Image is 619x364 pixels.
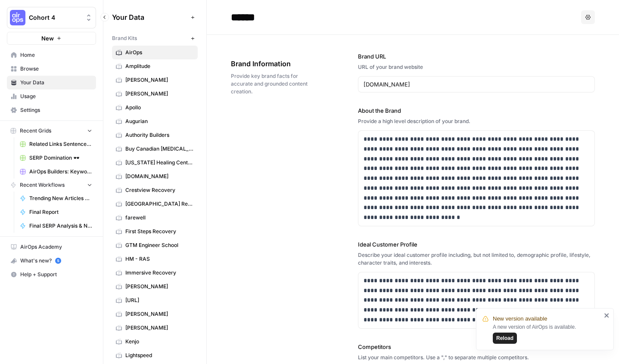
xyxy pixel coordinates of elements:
[112,211,198,225] a: farewell
[125,338,194,345] span: Kenjo
[7,124,96,137] button: Recent Grids
[20,51,92,59] span: Home
[496,334,513,342] span: Reload
[493,323,601,344] div: A new version of AirOps is available.
[604,312,610,319] button: close
[231,59,310,69] span: Brand Information
[358,251,595,267] div: Describe your ideal customer profile including, but not limited to, demographic profile, lifestyl...
[112,101,198,114] a: Apollo
[125,173,194,180] span: [DOMAIN_NAME]
[112,307,198,321] a: [PERSON_NAME]
[112,128,198,142] a: Authority Builders
[112,321,198,335] a: [PERSON_NAME]
[125,131,194,139] span: Authority Builders
[358,63,595,71] div: URL of your brand website
[125,117,194,125] span: Augurian
[125,90,194,98] span: [PERSON_NAME]
[125,283,194,290] span: [PERSON_NAME]
[125,324,194,332] span: [PERSON_NAME]
[16,219,96,233] a: Final SERP Analysis & Next Steps
[20,106,92,114] span: Settings
[112,46,198,59] a: AirOps
[29,194,92,202] span: Trending New Articles Sentence
[112,142,198,156] a: Buy Canadian [MEDICAL_DATA]
[55,258,61,264] a: 5
[112,34,137,42] span: Brand Kits
[29,140,92,148] span: Related Links Sentence Creation Flow
[125,255,194,263] span: HM - RAS
[10,10,25,25] img: Cohort 4 Logo
[16,191,96,205] a: Trending New Articles Sentence
[112,114,198,128] a: Augurian
[7,76,96,89] a: Your Data
[20,93,92,100] span: Usage
[125,269,194,277] span: Immersive Recovery
[20,127,51,135] span: Recent Grids
[125,310,194,318] span: [PERSON_NAME]
[112,156,198,170] a: [US_STATE] Healing Centers
[16,151,96,165] a: SERP Domination 🕶️
[7,179,96,191] button: Recent Workflows
[20,271,92,278] span: Help + Support
[29,168,92,176] span: AirOps Builders: Keyword -> Content Brief -> Article
[20,79,92,86] span: Your Data
[7,7,96,28] button: Workspace: Cohort 4
[358,354,595,361] div: List your main competitors. Use a "," to separate multiple competitors.
[20,65,92,73] span: Browse
[493,333,517,344] button: Reload
[125,241,194,249] span: GTM Engineer School
[125,352,194,359] span: Lightspeed
[125,49,194,56] span: AirOps
[57,259,59,263] text: 5
[112,197,198,211] a: [GEOGRAPHIC_DATA] Recovery
[112,87,198,101] a: [PERSON_NAME]
[112,225,198,238] a: First Steps Recovery
[125,159,194,167] span: [US_STATE] Healing Centers
[7,240,96,254] a: AirOps Academy
[358,52,595,61] label: Brand URL
[16,205,96,219] a: Final Report
[112,335,198,349] a: Kenjo
[7,254,96,267] div: What's new?
[125,76,194,84] span: [PERSON_NAME]
[358,106,595,115] label: About the Brand
[125,296,194,304] span: [URL]
[125,104,194,111] span: Apollo
[112,12,187,22] span: Your Data
[125,200,194,208] span: [GEOGRAPHIC_DATA] Recovery
[358,117,595,125] div: Provide a high level description of your brand.
[112,293,198,307] a: [URL]
[112,73,198,87] a: [PERSON_NAME]
[112,183,198,197] a: Crestview Recovery
[358,240,595,249] label: Ideal Customer Profile
[112,59,198,73] a: Amplitude
[20,181,65,189] span: Recent Workflows
[7,32,96,45] button: New
[112,238,198,252] a: GTM Engineer School
[364,80,589,89] input: www.sundaysoccer.com
[29,154,92,162] span: SERP Domination 🕶️
[125,145,194,153] span: Buy Canadian [MEDICAL_DATA]
[358,342,595,351] label: Competitors
[112,266,198,280] a: Immersive Recovery
[7,89,96,103] a: Usage
[20,243,92,251] span: AirOps Academy
[16,165,96,179] a: AirOps Builders: Keyword -> Content Brief -> Article
[7,48,96,62] a: Home
[493,315,547,323] span: New version available
[125,62,194,70] span: Amplitude
[112,252,198,266] a: HM - RAS
[125,214,194,222] span: farewell
[125,186,194,194] span: Crestview Recovery
[125,228,194,235] span: First Steps Recovery
[7,254,96,268] button: What's new? 5
[29,208,92,216] span: Final Report
[41,34,54,43] span: New
[29,222,92,230] span: Final SERP Analysis & Next Steps
[7,268,96,281] button: Help + Support
[112,170,198,183] a: [DOMAIN_NAME]
[7,62,96,76] a: Browse
[16,137,96,151] a: Related Links Sentence Creation Flow
[112,349,198,362] a: Lightspeed
[112,280,198,293] a: [PERSON_NAME]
